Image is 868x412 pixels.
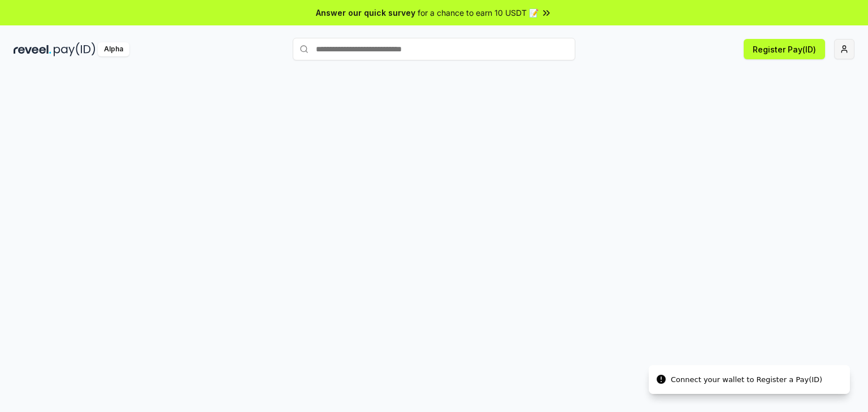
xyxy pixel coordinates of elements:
span: for a chance to earn 10 USDT 📝 [418,7,539,19]
img: reveel_dark [14,42,51,56]
div: Alpha [98,42,129,56]
img: pay_id [54,42,96,56]
div: Connect your wallet to Register a Pay(ID) [671,374,822,385]
span: Answer our quick survey [316,7,415,19]
button: Register Pay(ID) [744,39,825,59]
